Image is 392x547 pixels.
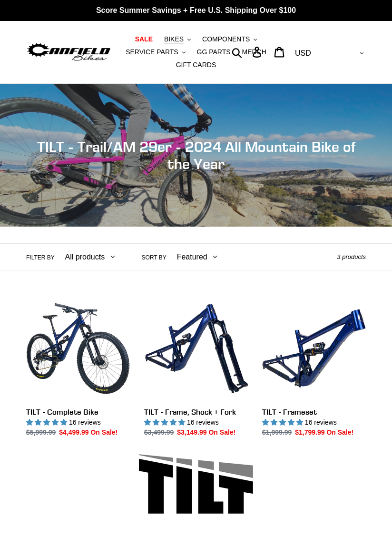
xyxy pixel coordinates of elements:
[171,59,221,71] a: GIFT CARDS
[337,253,366,260] span: 3 products
[130,33,157,46] a: SALE
[135,35,153,43] span: SALE
[197,48,231,56] span: GG PARTS
[159,33,196,46] button: BIKES
[121,46,190,59] button: SERVICE PARTS
[202,35,250,43] span: COMPONENTS
[26,253,55,262] label: Filter by
[176,61,216,69] span: GIFT CARDS
[26,41,111,63] img: Canfield Bikes
[142,253,167,262] label: Sort by
[164,35,184,43] span: BIKES
[126,48,178,56] span: SERVICE PARTS
[37,138,355,172] span: TILT - Trail/AM 29er - 2024 All Mountain Bike of the Year
[197,33,262,46] button: COMPONENTS
[192,46,235,59] a: GG PARTS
